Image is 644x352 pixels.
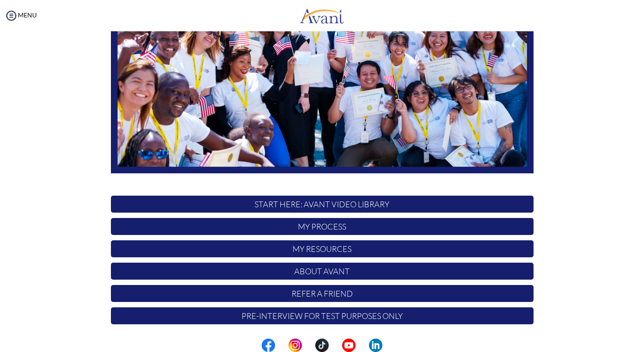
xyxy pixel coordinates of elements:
[111,218,534,235] p: My Process
[356,339,369,352] img: blank.png
[300,2,344,29] img: logo.png
[111,240,534,257] p: My Resources
[288,339,302,352] img: in.png
[111,263,534,280] p: About Avant
[111,196,534,213] p: START HERE: Avant Video Library
[302,339,315,352] img: blank.png
[111,285,534,302] p: Refer a Friend
[275,339,288,352] img: blank.png
[111,307,534,324] p: Pre-Interview for test purposes only
[4,9,18,22] img: icon-menu.png
[329,339,342,352] img: blank.png
[262,339,275,352] img: fb.png
[342,339,356,352] img: yt.png
[4,11,37,19] a: MENU
[369,339,382,352] img: li.png
[315,339,329,352] img: tt.png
